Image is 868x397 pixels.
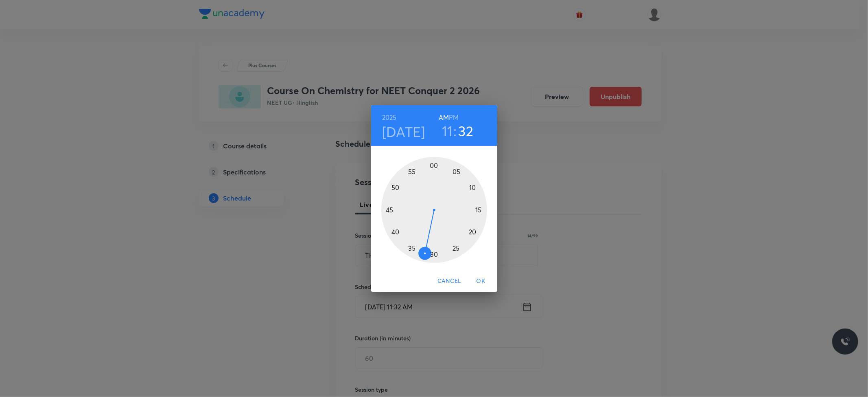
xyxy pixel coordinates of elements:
button: 11 [442,122,453,139]
button: PM [449,112,459,123]
button: 32 [459,122,474,139]
span: Cancel [437,276,461,286]
button: Cancel [434,273,464,289]
button: AM [439,112,449,123]
h3: : [453,122,457,139]
span: OK [471,276,491,286]
button: 2025 [382,112,397,123]
button: OK [468,273,494,289]
button: [DATE] [382,123,425,140]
